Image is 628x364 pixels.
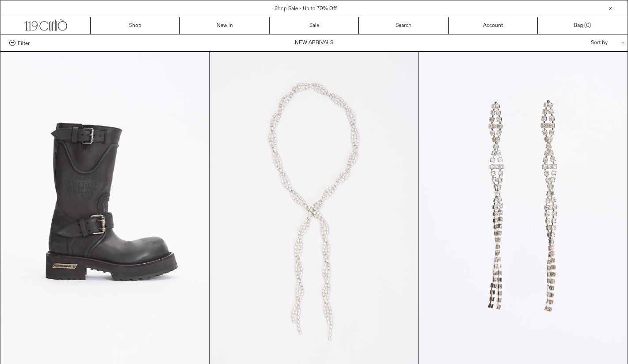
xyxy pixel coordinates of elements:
[539,34,619,51] div: Sort by
[274,5,337,12] a: Shop Sale - Up to 70% Off
[449,17,538,34] a: Account
[586,22,589,29] span: 0
[586,22,591,30] span: )
[538,17,627,34] a: Bag ()
[359,17,448,34] a: Search
[270,17,359,34] a: Sale
[180,17,269,34] a: New In
[18,40,30,46] span: Filter
[91,17,180,34] a: Shop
